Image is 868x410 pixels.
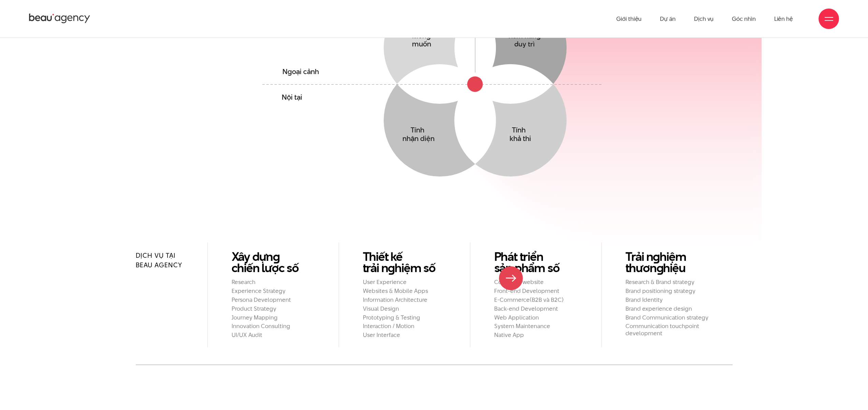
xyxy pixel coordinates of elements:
[626,305,709,312] h2: Brand experience design
[282,92,302,102] tspan: Nội tại
[626,296,709,303] h2: Brand Identity
[494,314,577,321] h2: Web Application
[363,296,446,303] h2: Information Architecture
[273,248,280,265] en: g
[363,331,446,339] h2: User Interface
[363,323,446,330] h2: Interaction / Motion
[363,314,446,321] h2: Prototyping & Testing
[136,251,194,270] h2: Dịch vụ tại Beau Agency
[626,279,709,286] h2: Research & Brand strategy
[282,67,319,76] tspan: Ngoại cảnh
[232,331,315,339] h2: UI/UX Audit
[626,251,709,273] a: Trải nghiệmthươnghiệu
[232,287,315,295] h2: Experience Strategy
[232,305,315,312] h2: Product Strategy
[494,296,577,303] h2: E-Commerce(B2B và B2C)
[232,279,315,286] h2: Research
[232,314,315,321] h2: Journey Mapping
[494,305,577,312] h2: Back-end Development
[494,279,577,286] h2: Corporate website
[363,279,446,286] h2: User Experience
[363,251,446,273] a: Thiết kếtrải nghiệm số
[626,287,709,295] h2: Brand positioning strategy
[232,296,315,303] h2: Persona Development
[363,287,446,295] h2: Websites & Mobile Apps
[494,323,577,330] h2: System Maintenance
[653,248,660,265] en: g
[388,259,395,276] en: g
[232,251,315,273] a: Xây dựng chiến lược số
[232,323,315,330] h2: Innovation Consulting
[494,287,577,295] h2: Front-end Development
[626,314,709,321] h2: Brand Communication strategy
[626,323,709,337] h2: Communication touchpoint development
[657,259,663,276] en: g
[363,305,446,312] h2: Visual Design
[494,251,577,273] a: Phát triểnsản phẩm số
[494,331,577,339] h2: Native App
